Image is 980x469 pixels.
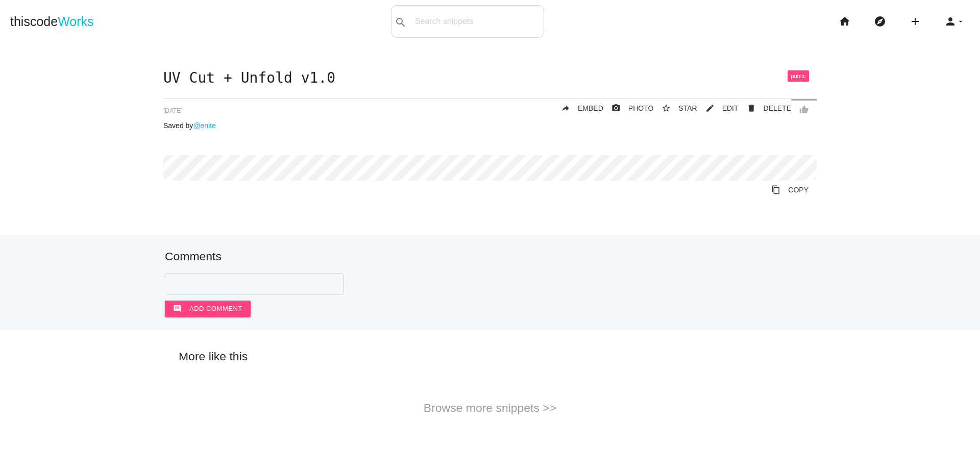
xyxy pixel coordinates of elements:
span: DELETE [764,104,791,112]
i: content_copy [771,181,780,199]
a: mode_editEDIT [697,99,739,117]
i: delete [747,99,756,117]
span: EMBED [578,104,603,112]
i: photo_camera [611,99,621,117]
a: Copy to Clipboard [763,181,817,199]
i: comment [173,301,182,317]
a: Delete Post [739,99,791,117]
i: search [395,6,407,39]
span: [DATE] [163,107,183,114]
i: reply [561,99,570,117]
p: Saved by [163,121,817,130]
h1: UV Cut + Unfold v1.0 [163,70,817,86]
button: star_borderSTAR [653,99,697,117]
span: PHOTO [628,104,654,112]
i: explore [874,5,886,38]
button: search [391,6,410,37]
span: STAR [678,104,697,112]
button: commentAdd comment [165,301,251,317]
span: EDIT [722,104,739,112]
i: home [839,5,851,38]
i: star_border [661,99,671,117]
i: mode_edit [705,99,715,117]
i: arrow_drop_down [957,5,965,38]
a: @enite [193,121,216,130]
h5: More like this [163,350,817,363]
a: thiscodeWorks [10,5,94,38]
a: photo_cameraPHOTO [603,99,654,117]
a: replyEMBED [553,99,603,117]
i: person [944,5,957,38]
h5: Comments [165,250,815,263]
input: Search snippets [410,11,544,32]
i: add [909,5,921,38]
span: Works [58,14,93,29]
